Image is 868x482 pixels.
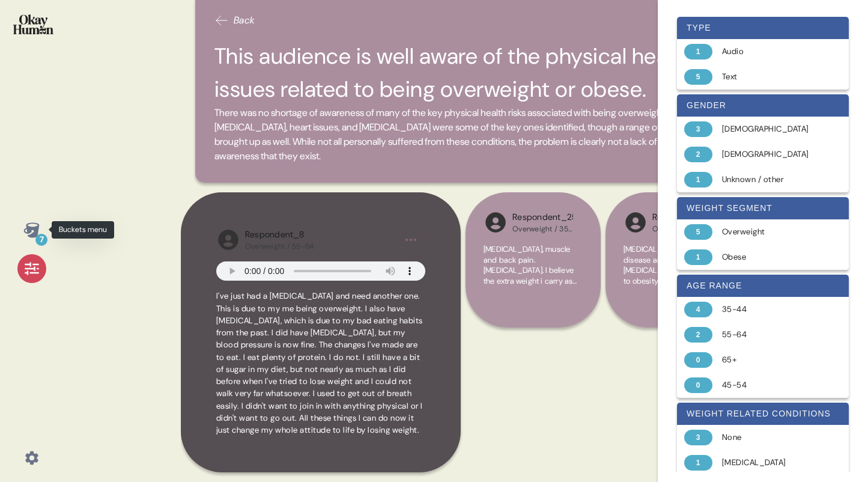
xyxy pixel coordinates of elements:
[684,352,712,368] div: 0
[216,291,423,435] span: I've just had a [MEDICAL_DATA] and need another one. This is due to my me being overweight. I als...
[722,123,818,135] div: [DEMOGRAPHIC_DATA]
[722,148,818,160] div: [DEMOGRAPHIC_DATA]
[684,147,712,162] div: 2
[624,244,718,338] span: [MEDICAL_DATA], heart disease and [MEDICAL_DATA] are linked to obesity and being overweight, none...
[652,224,713,234] div: Overweight / 35-44
[35,234,47,246] div: 7
[722,46,818,58] div: Audio
[214,106,717,163] span: There was no shortage of awareness of many of the key physical health risks associated with being...
[684,121,712,137] div: 3
[684,249,712,265] div: 1
[677,94,849,117] div: gender
[684,455,712,471] div: 1
[722,251,818,263] div: Obese
[722,432,818,444] div: None
[722,354,818,366] div: 65+
[214,40,717,106] h2: This audience is well aware of the physical health issues related to being overweight or obese.
[52,221,114,239] div: Buckets menu
[722,379,818,391] div: 45-54
[245,228,314,242] div: Respondent_8
[677,403,849,425] div: weight related conditions
[512,224,573,234] div: Overweight / 35-44
[722,71,818,83] div: Text
[684,172,712,188] div: 1
[677,17,849,39] div: type
[684,224,712,240] div: 5
[484,210,508,234] img: l1ibTKarBSWXLOhlfT5LxFP+OttMJpPJZDKZTCbz9PgHEggSPYjZSwEAAAAASUVORK5CYII=
[216,228,240,252] img: l1ibTKarBSWXLOhlfT5LxFP+OttMJpPJZDKZTCbz9PgHEggSPYjZSwEAAAAASUVORK5CYII=
[652,211,713,224] div: Respondent_29
[722,329,818,341] div: 55-64
[684,44,712,59] div: 1
[245,242,314,251] div: Overweight / 55-64
[722,226,818,238] div: Overweight
[684,69,712,85] div: 5
[722,174,818,186] div: Unknown / other
[684,430,712,445] div: 3
[722,457,818,469] div: [MEDICAL_DATA]
[722,304,818,316] div: 35-44
[512,211,573,224] div: Respondent_25
[677,275,849,297] div: age range
[677,197,849,219] div: weight segment
[684,327,712,343] div: 2
[484,244,580,338] span: [MEDICAL_DATA], muscle and back pain. [MEDICAL_DATA]. I believe the extra weight i carry as being...
[684,302,712,317] div: 4
[624,210,648,234] img: l1ibTKarBSWXLOhlfT5LxFP+OttMJpPJZDKZTCbz9PgHEggSPYjZSwEAAAAASUVORK5CYII=
[684,377,712,393] div: 0
[234,13,255,28] span: Back
[13,14,53,34] img: okayhuman.3b1b6348.png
